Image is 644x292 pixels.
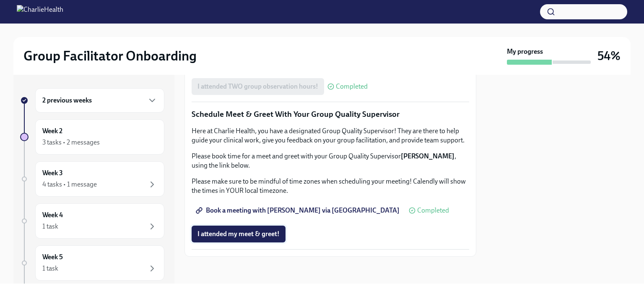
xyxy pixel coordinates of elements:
[42,96,92,105] h6: 2 previous weeks
[42,126,62,136] h6: Week 2
[17,5,63,18] img: CharlieHealth
[192,226,286,242] button: I attended my meet & greet!
[336,83,368,90] span: Completed
[507,47,543,56] strong: My progress
[20,119,164,155] a: Week 23 tasks • 2 messages
[42,138,100,147] div: 3 tasks • 2 messages
[23,47,197,64] h2: Group Facilitator Onboarding
[192,126,469,145] p: Here at Charlie Health, you have a designated Group Quality Supervisor! They are there to help gu...
[42,253,63,262] h6: Week 5
[42,222,58,231] div: 1 task
[192,177,469,195] p: Please make sure to be mindful of time zones when scheduling your meeting! Calendly will show the...
[42,210,63,220] h6: Week 4
[42,180,97,189] div: 4 tasks • 1 message
[192,202,405,219] a: Book a meeting with [PERSON_NAME] via [GEOGRAPHIC_DATA]
[42,264,58,273] div: 1 task
[20,245,164,281] a: Week 51 task
[192,109,469,120] p: Schedule Meet & Greet With Your Group Quality Supervisor
[35,88,164,113] div: 2 previous weeks
[197,206,400,215] span: Book a meeting with [PERSON_NAME] via [GEOGRAPHIC_DATA]
[20,161,164,197] a: Week 34 tasks • 1 message
[20,203,164,239] a: Week 41 task
[192,152,469,170] p: Please book time for a meet and greet with your Group Quality Supervisor , using the link below.
[417,207,449,214] span: Completed
[401,152,454,160] strong: [PERSON_NAME]
[197,230,280,238] span: I attended my meet & greet!
[597,48,621,63] h3: 54%
[42,168,63,178] h6: Week 3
